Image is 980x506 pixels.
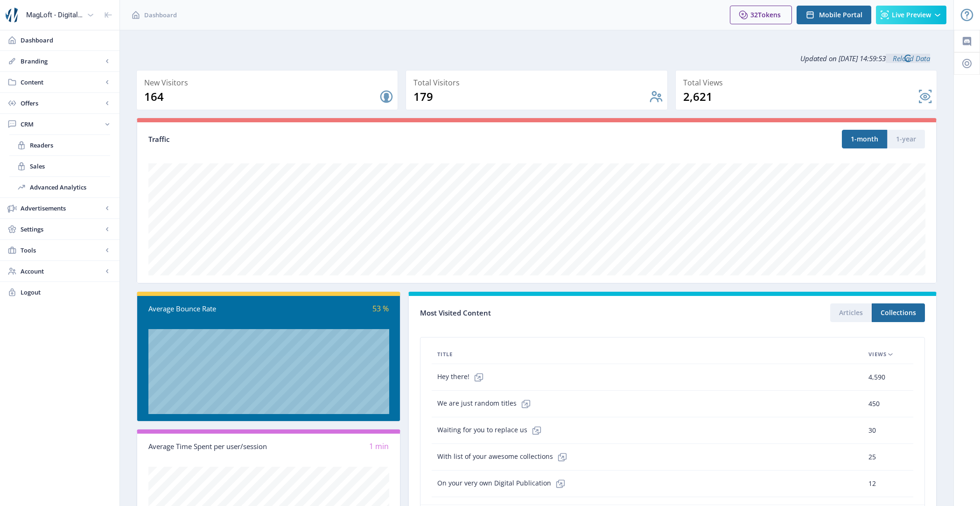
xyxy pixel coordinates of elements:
span: Tools [21,246,103,255]
div: New Visitors [144,76,394,89]
span: 450 [868,398,880,409]
span: Dashboard [144,10,177,20]
span: Logout [21,288,112,297]
span: We are just random titles [437,394,535,413]
button: Live Preview [876,6,946,24]
span: CRM [21,119,103,129]
a: Readers [9,135,110,155]
span: Hey there! [437,368,488,387]
span: Mobile Portal [819,11,862,19]
span: Dashboard [21,35,112,45]
div: MagLoft - Digital Magazine [26,5,83,25]
button: Articles [830,303,872,322]
span: Advertisements [21,204,103,213]
a: Sales [9,156,110,176]
div: Traffic [148,134,537,145]
span: Account [21,267,103,276]
div: 1 min [269,441,389,452]
span: Title [437,349,453,360]
span: Settings [21,225,103,234]
button: 32Tokens [730,6,792,24]
span: Views [868,349,887,360]
span: Offers [21,98,103,108]
span: Content [21,77,103,87]
img: properties.app_icon.png [6,7,21,22]
div: 2,621 [683,89,918,104]
button: Collections [872,303,925,322]
div: 179 [413,89,648,104]
div: Total Views [683,76,933,89]
a: Reload Data [886,54,930,63]
span: 12 [868,478,876,489]
span: Tokens [758,10,781,19]
a: Advanced Analytics [9,177,110,197]
span: Branding [21,56,103,66]
span: 53 % [372,303,389,314]
button: 1-year [887,130,925,148]
span: 25 [868,451,876,463]
div: Most Visited Content [420,306,672,320]
div: Average Time Spent per user/session [148,441,269,452]
div: Total Visitors [413,76,663,89]
span: Live Preview [892,11,931,19]
span: On your very own Digital Publication [437,474,570,493]
span: With list of your awesome collections [437,448,572,466]
div: 164 [144,89,379,104]
span: 30 [868,425,876,436]
span: Sales [30,162,110,171]
button: 1-month [842,130,887,148]
span: Advanced Analytics [30,183,110,192]
span: Waiting for you to replace us [437,421,546,440]
div: Updated on [DATE] 14:59:53 [136,47,937,70]
button: Mobile Portal [797,6,871,24]
span: 4,590 [868,372,885,383]
div: Average Bounce Rate [148,303,269,314]
span: Readers [30,141,110,150]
